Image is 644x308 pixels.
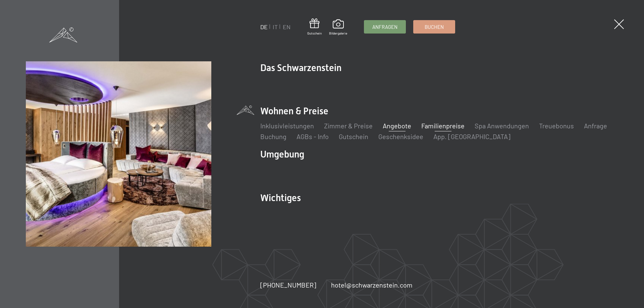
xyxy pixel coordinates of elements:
a: Anfrage [584,122,607,130]
a: Treuebonus [539,122,574,130]
a: Angebote [383,122,411,130]
a: [PHONE_NUMBER] [260,280,316,290]
a: IT [273,23,278,30]
span: Buchen [425,23,444,30]
a: Anfragen [364,20,406,33]
a: Familienpreise [421,122,465,130]
a: hotel@schwarzenstein.com [331,280,413,290]
a: Spa Anwendungen [475,122,529,130]
a: Buchung [260,132,286,140]
a: AGBs - Info [297,132,329,140]
a: Zimmer & Preise [324,122,373,130]
span: Bildergalerie [329,31,347,36]
a: Inklusivleistungen [260,122,314,130]
a: EN [283,23,290,30]
a: Buchen [414,20,455,33]
a: Gutschein [307,18,322,36]
span: Anfragen [372,23,397,30]
a: App. [GEOGRAPHIC_DATA] [433,132,511,140]
span: [PHONE_NUMBER] [260,281,316,289]
span: Gutschein [307,31,322,36]
a: Geschenksidee [378,132,423,140]
a: DE [260,23,268,30]
a: Bildergalerie [329,19,347,36]
a: Gutschein [339,132,368,140]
